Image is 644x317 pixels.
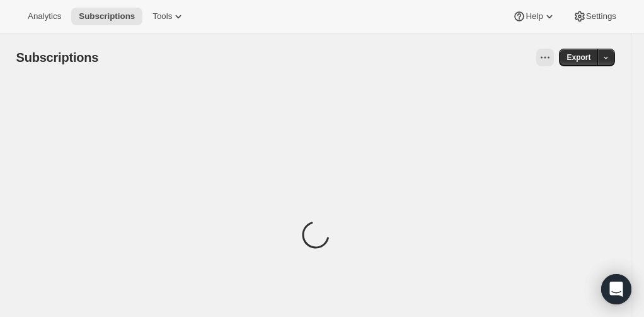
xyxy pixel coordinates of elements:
span: Analytics [28,11,61,21]
button: Help [505,8,563,25]
button: Settings [566,8,624,25]
button: Analytics [20,8,69,25]
span: Tools [152,11,172,21]
button: View actions for Subscriptions [536,49,554,66]
div: Open Intercom Messenger [601,274,631,304]
span: Settings [586,11,616,21]
span: Subscriptions [16,51,99,64]
button: Tools [145,8,192,25]
span: Subscriptions [79,11,135,21]
button: Subscriptions [71,8,142,25]
span: Help [526,11,543,21]
span: Export [566,52,590,63]
button: Export [559,49,598,66]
